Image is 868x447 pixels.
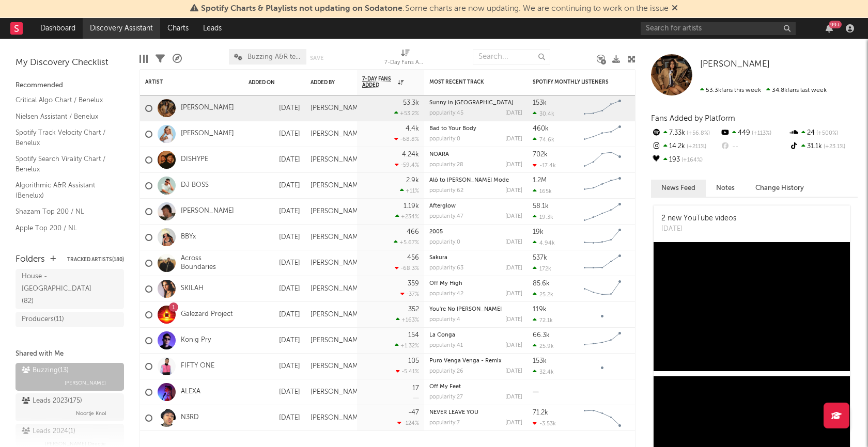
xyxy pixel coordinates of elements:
div: Buzzing ( 13 ) [22,364,69,377]
div: 1.19k [404,203,419,210]
a: Galezard Project [181,310,233,319]
div: 537k [533,254,547,261]
div: 119k [533,306,547,313]
div: [DATE] [505,265,522,271]
a: N3RD [181,413,199,422]
a: Leads [196,18,229,39]
div: 2005 [429,229,522,235]
input: Search... [473,49,550,65]
a: [PERSON_NAME] [700,59,770,70]
div: 14.2k [651,140,720,153]
div: 31.1k [789,140,858,153]
div: popularity: 62 [429,188,463,194]
div: 30.4k [533,110,554,117]
div: 4.24k [402,151,419,158]
div: 24 [789,126,858,140]
div: 449 [720,126,788,140]
svg: Chart title [579,199,626,225]
a: Alô to [PERSON_NAME] Mode [429,178,509,183]
div: Added By [311,79,336,86]
div: 7-Day Fans Added (7-Day Fans Added) [384,44,426,74]
div: [DATE] [249,412,300,424]
div: 19.3k [533,214,553,220]
div: [DATE] [505,394,522,400]
div: [DATE] [249,205,300,218]
div: [DATE] [505,136,522,142]
div: popularity: 28 [429,162,463,168]
a: Off My Feet [429,384,461,390]
a: Across Boundaries [181,254,238,272]
div: Puro Venga Venga - Remix [429,358,522,364]
div: 2.9k [406,177,419,184]
div: 7-Day Fans Added (7-Day Fans Added) [384,57,426,69]
div: [DATE] [505,343,522,348]
div: [DATE] [249,102,300,115]
div: [PERSON_NAME] [311,156,364,164]
div: [DATE] [249,360,300,373]
svg: Chart title [579,250,626,276]
a: [PERSON_NAME] [181,104,234,113]
div: 71.2k [533,409,548,416]
div: 25.2k [533,291,553,298]
a: Buzzing(13)[PERSON_NAME] [16,363,124,391]
div: popularity: 45 [429,110,463,116]
div: +1.32 % [395,342,419,349]
div: Off My Feet [429,384,522,390]
svg: Chart title [579,121,626,147]
div: 460k [533,125,549,132]
div: Recommended [16,79,124,92]
div: 153k [533,358,547,364]
div: [DATE] [249,231,300,244]
div: NOARA [429,152,522,157]
div: [PERSON_NAME] [311,388,364,396]
a: 2005 [429,229,443,235]
a: NOARA [429,152,449,157]
a: NEVER LEAVE YOU [429,410,478,416]
div: 85.6k [533,280,550,287]
div: [PERSON_NAME] [311,337,364,345]
div: popularity: 26 [429,369,463,374]
div: 172k [533,265,551,272]
div: Filters [156,44,165,74]
button: 99+ [826,24,833,33]
div: +53.2 % [394,110,419,117]
div: Shared with Me [16,348,124,360]
div: popularity: 41 [429,343,463,348]
div: Leads 2023 ( 175 ) [22,395,82,407]
div: [DATE] [505,291,522,297]
span: Noortje Knol [76,407,106,420]
div: popularity: 0 [429,136,460,142]
div: 19k [533,229,544,235]
a: Nielsen Assistant / Benelux [16,111,114,122]
svg: Chart title [579,147,626,173]
div: popularity: 0 [429,240,460,245]
a: FIFTY ONE [181,362,214,371]
div: Most Recent Track [429,79,507,85]
a: ALEXA [181,388,200,396]
div: popularity: 7 [429,420,460,426]
span: [PERSON_NAME] [65,377,106,389]
span: +500 % [815,131,838,136]
div: Edit Columns [139,44,148,74]
svg: Chart title [579,276,626,302]
div: 58.1k [533,203,549,210]
div: My Discovery Checklist [16,57,124,69]
div: [PERSON_NAME] [311,182,364,190]
button: News Feed [651,180,706,197]
div: 72.1k [533,317,553,324]
div: -17.4k [533,162,556,169]
svg: Chart title [579,173,626,199]
div: 466 [407,229,419,235]
a: Algorithmic A&R Assistant (Benelux) [16,180,114,201]
a: Spotify Search Virality Chart / Benelux [16,153,114,174]
div: [DATE] [249,283,300,295]
div: -5.41 % [396,368,419,375]
div: popularity: 63 [429,265,463,271]
a: Bad to Your Body [429,126,476,132]
div: 154 [408,332,419,339]
a: You're No [PERSON_NAME] [429,307,502,312]
span: 7-Day Fans Added [362,76,395,88]
div: 456 [407,254,419,261]
a: BBYx [181,233,196,242]
div: 74.6k [533,136,554,143]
